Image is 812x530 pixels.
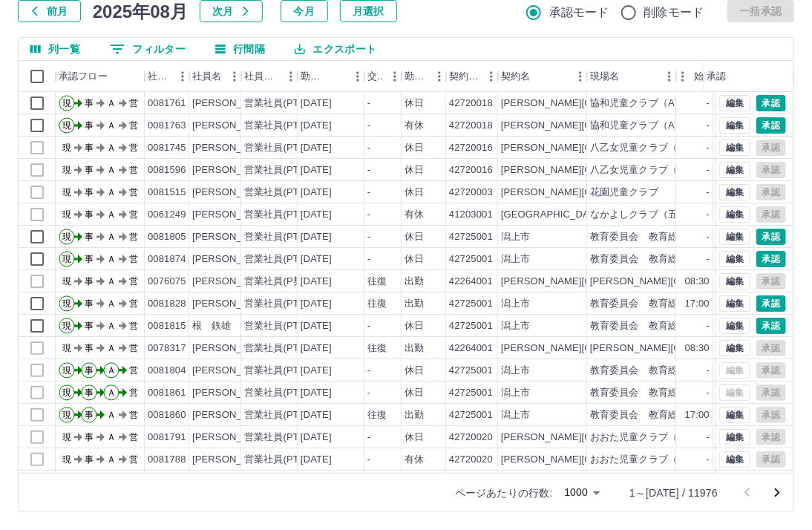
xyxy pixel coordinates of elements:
[501,275,684,289] div: [PERSON_NAME][GEOGRAPHIC_DATA]
[449,186,493,200] div: 42720003
[244,431,322,445] div: 営業社員(PT契約)
[192,61,221,92] div: 社員名
[501,252,530,266] div: 潟上市
[85,276,94,287] text: 事
[129,120,138,131] text: 営
[148,297,186,311] div: 0081828
[192,119,273,133] div: [PERSON_NAME]
[590,364,698,378] div: 教育委員会 教育総務課
[301,386,332,400] div: [DATE]
[367,408,387,422] div: 往復
[301,230,332,244] div: [DATE]
[129,232,138,242] text: 営
[449,386,493,400] div: 42725001
[85,187,94,197] text: 事
[428,65,451,88] button: メニュー
[244,96,322,111] div: 営業社員(PT契約)
[192,186,273,200] div: [PERSON_NAME]
[244,163,322,177] div: 営業社員(PT契約)
[85,343,94,353] text: 事
[244,208,322,222] div: 営業社員(PT契約)
[719,162,750,178] button: 編集
[501,297,530,311] div: 潟上市
[704,61,781,92] div: 承認
[367,163,370,177] div: -
[449,297,493,311] div: 42725001
[244,61,280,92] div: 社員区分
[405,364,424,378] div: 休日
[107,254,116,264] text: Ａ
[62,98,71,108] text: 現
[405,96,424,111] div: 休日
[590,319,698,333] div: 教育委員会 教育総務課
[85,165,94,175] text: 事
[244,230,322,244] div: 営業社員(PT契約)
[449,453,493,467] div: 42720020
[107,276,116,287] text: Ａ
[244,297,322,311] div: 営業社員(PT契約)
[719,273,750,289] button: 編集
[129,165,138,175] text: 営
[148,386,186,400] div: 0081861
[107,432,116,442] text: Ａ
[501,96,684,111] div: [PERSON_NAME][GEOGRAPHIC_DATA]
[569,65,592,88] button: メニュー
[405,252,424,266] div: 休日
[301,364,332,378] div: [DATE]
[501,208,603,222] div: [GEOGRAPHIC_DATA]
[326,66,347,87] button: ソート
[590,163,707,177] div: 八乙女児童クラブ（A)（B)
[590,252,698,266] div: 教育委員会 教育総務課
[449,119,493,133] div: 42720018
[449,61,480,92] div: 契約コード
[85,298,94,309] text: 事
[449,230,493,244] div: 42725001
[129,298,138,309] text: 営
[148,163,186,177] div: 0081596
[301,453,332,467] div: [DATE]
[107,365,116,376] text: Ａ
[707,230,710,244] div: -
[148,319,186,333] div: 0081815
[685,297,710,311] div: 17:00
[590,61,619,92] div: 現場名
[192,230,273,244] div: [PERSON_NAME]
[756,229,786,245] button: 承認
[301,163,332,177] div: [DATE]
[756,251,786,267] button: 承認
[347,65,369,88] button: メニュー
[405,408,424,422] div: 出勤
[107,410,116,420] text: Ａ
[558,482,606,503] div: 1000
[192,141,273,155] div: [PERSON_NAME]
[707,431,710,445] div: -
[707,186,710,200] div: -
[405,386,424,400] div: 休日
[301,252,332,266] div: [DATE]
[148,453,186,467] div: 0081788
[449,96,493,111] div: 42720018
[367,386,370,400] div: -
[244,186,322,200] div: 営業社員(PT契約)
[192,208,273,222] div: [PERSON_NAME]
[62,209,71,220] text: 現
[298,61,364,92] div: 勤務日
[107,321,116,331] text: Ａ
[707,453,710,467] div: -
[85,254,94,264] text: 事
[129,143,138,153] text: 営
[367,119,370,133] div: -
[756,117,786,134] button: 承認
[590,297,698,311] div: 教育委員会 教育総務課
[685,408,710,422] div: 17:00
[244,252,322,266] div: 営業社員(PT契約)
[449,364,493,378] div: 42725001
[280,65,302,88] button: メニュー
[85,143,94,153] text: 事
[244,141,322,155] div: 営業社員(PT契約)
[367,275,387,289] div: 往復
[301,408,332,422] div: [DATE]
[449,163,493,177] div: 42720016
[301,119,332,133] div: [DATE]
[719,451,750,468] button: 編集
